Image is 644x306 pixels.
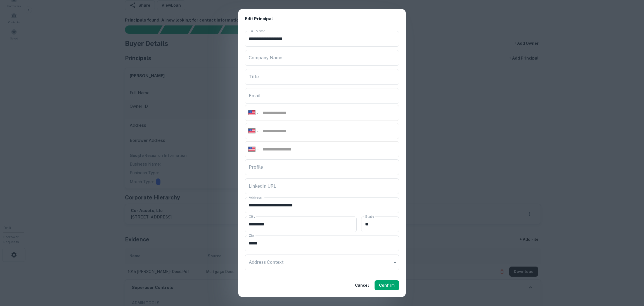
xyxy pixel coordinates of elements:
label: Address [249,195,262,200]
h2: Edit Principal [238,9,406,29]
label: Full Name [249,29,265,33]
button: Cancel [353,280,371,290]
label: City [249,214,255,219]
label: State [365,214,374,219]
button: Confirm [375,280,399,290]
label: Zip [249,233,254,238]
iframe: Chat Widget [616,261,644,288]
div: ​ [245,255,399,270]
